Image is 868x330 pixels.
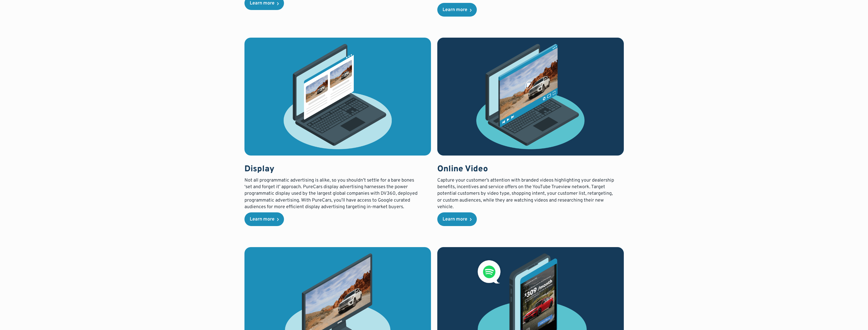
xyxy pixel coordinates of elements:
div: Learn more [250,1,274,6]
a: Learn more [244,212,284,226]
p: Capture your customer’s attention with branded videos highlighting your dealership benefits, ince... [437,177,615,210]
div: Learn more [443,8,467,12]
a: Learn more [437,212,477,226]
div: Learn more [250,217,274,222]
a: Learn more [437,3,477,17]
h3: Online Video [437,164,615,175]
h3: Display [244,164,422,175]
p: Not all programmatic advertising is alike, so you shouldn’t settle for a bare bones ‘set and forg... [244,177,422,210]
div: Learn more [443,217,467,222]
